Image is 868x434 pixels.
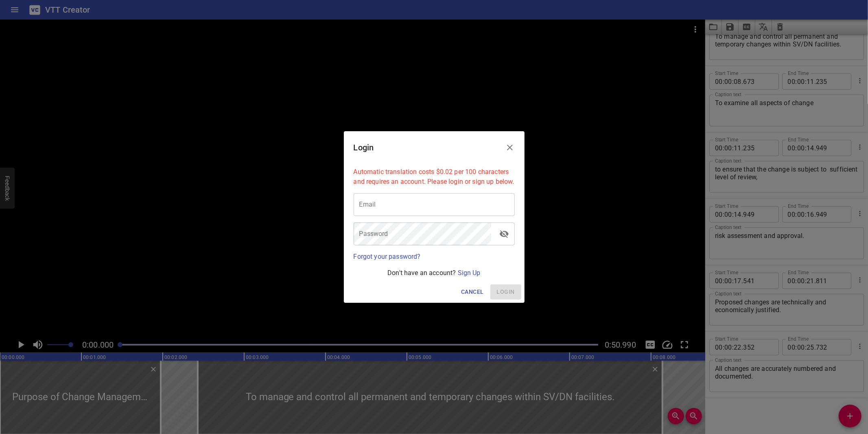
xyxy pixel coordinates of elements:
[490,284,521,300] span: Please enter your email and password above.
[494,224,514,244] button: toggle password visibility
[354,253,421,260] a: Forgot your password?
[458,269,481,277] a: Sign Up
[354,268,515,278] p: Don't have an account?
[458,284,487,300] button: Cancel
[500,138,520,157] button: Close
[354,167,515,187] p: Automatic translation costs $0.02 per 100 characters and requires an account. Please login or sig...
[354,141,374,154] h6: Login
[461,287,483,297] span: Cancel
